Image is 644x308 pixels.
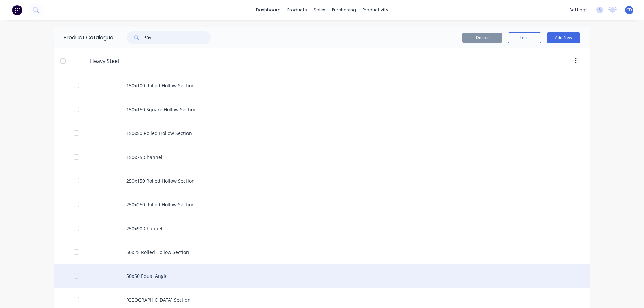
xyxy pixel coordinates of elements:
div: 50x25 Rolled Hollow Section [54,240,590,264]
button: Add New [547,32,580,43]
div: 150x50 Rolled Hollow Section [54,121,590,145]
input: Search... [144,31,211,44]
input: Enter category name [90,57,169,65]
div: Product Catalogue [54,27,113,48]
div: 50x50 Equal Angle [54,264,590,288]
div: productivity [359,5,392,15]
div: purchasing [329,5,359,15]
div: 250x90 Channel [54,217,590,240]
div: 250x250 Rolled Hollow Section [54,193,590,217]
button: Tools [508,32,541,43]
div: 150x150 Square Hollow Section [54,98,590,121]
div: settings [566,5,591,15]
div: 150x75 Channel [54,145,590,169]
img: Factory [12,5,22,15]
button: Delete [462,33,502,43]
div: sales [310,5,329,15]
a: dashboard [253,5,284,15]
div: 150x100 Rolled Hollow Section [54,74,590,98]
div: 250x150 Rolled Hollow Section [54,169,590,193]
span: CD [626,7,632,13]
div: products [284,5,310,15]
